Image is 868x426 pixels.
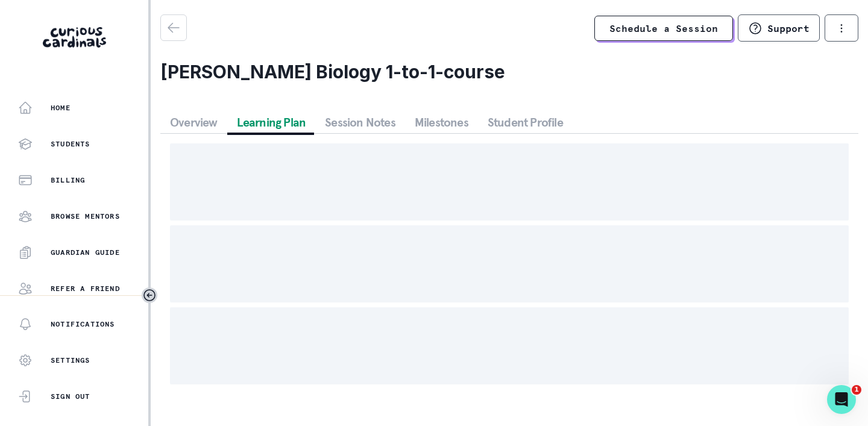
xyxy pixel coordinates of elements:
[315,111,405,133] button: Session Notes
[43,27,106,48] img: Curious Cardinals Logo
[51,139,90,149] p: Students
[51,211,120,221] p: Browse Mentors
[51,319,115,329] p: Notifications
[827,385,856,414] iframe: Intercom live chat
[825,14,858,42] button: options
[767,22,810,34] p: Support
[51,284,120,293] p: Refer a friend
[738,14,820,42] button: Support
[51,392,90,401] p: Sign Out
[160,111,227,133] button: Overview
[852,385,861,395] span: 1
[594,16,733,41] a: Schedule a Session
[51,103,71,113] p: Home
[405,111,478,133] button: Milestones
[51,175,85,185] p: Billing
[51,248,120,257] p: Guardian Guide
[478,111,573,133] button: Student Profile
[51,356,90,365] p: Settings
[227,111,316,133] button: Learning Plan
[160,61,858,83] h2: [PERSON_NAME] Biology 1-to-1-course
[142,287,157,303] button: Toggle sidebar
